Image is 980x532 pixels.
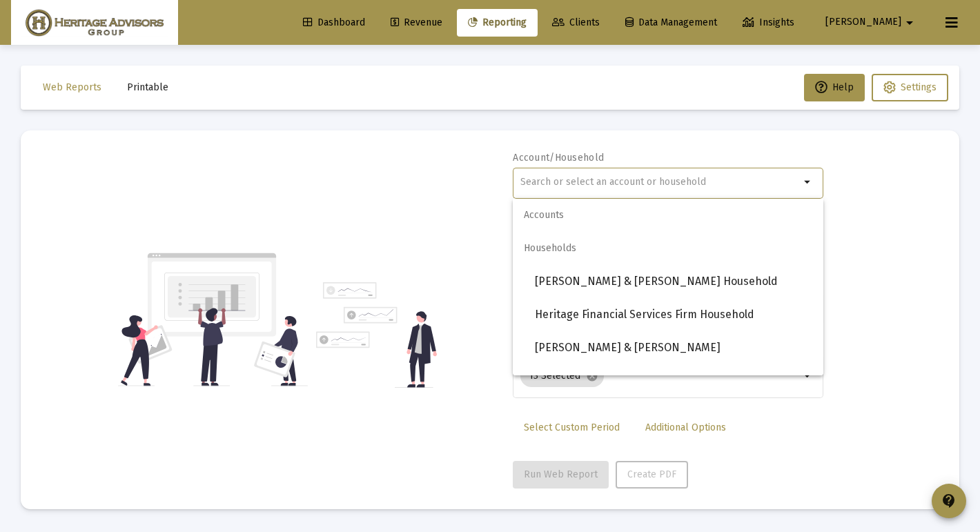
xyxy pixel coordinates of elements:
[541,9,611,37] a: Clients
[535,265,812,298] span: [PERSON_NAME] & [PERSON_NAME] Household
[303,17,365,28] span: Dashboard
[316,282,437,388] img: reporting-alt
[645,422,726,433] span: Additional Options
[32,74,112,101] button: Web Reports
[127,81,168,93] span: Printable
[457,9,538,37] a: Reporting
[627,469,676,480] span: Create PDF
[513,199,823,232] span: Accounts
[380,9,453,37] a: Revenue
[586,370,598,382] mat-icon: cancel
[616,461,688,489] button: Create PDF
[535,364,812,397] span: [PERSON_NAME] & [PERSON_NAME]
[116,74,179,101] button: Printable
[524,422,620,433] span: Select Custom Period
[520,362,800,390] mat-chip-list: Selection
[732,9,805,37] a: Insights
[524,469,598,480] span: Run Web Report
[513,461,609,489] button: Run Web Report
[391,17,442,28] span: Revenue
[809,8,934,36] button: [PERSON_NAME]
[872,74,948,101] button: Settings
[941,493,957,509] mat-icon: contact_support
[118,251,308,388] img: reporting
[292,9,376,37] a: Dashboard
[513,152,604,164] label: Account/Household
[901,81,937,93] span: Settings
[815,81,854,93] span: Help
[513,232,823,265] span: Households
[800,368,816,384] mat-icon: arrow_drop_down
[468,17,527,28] span: Reporting
[21,9,168,37] img: Dashboard
[43,81,101,93] span: Web Reports
[800,174,816,190] mat-icon: arrow_drop_down
[520,365,604,387] mat-chip: 13 Selected
[901,9,918,37] mat-icon: arrow_drop_down
[535,331,812,364] span: [PERSON_NAME] & [PERSON_NAME]
[625,17,717,28] span: Data Management
[535,298,812,331] span: Heritage Financial Services Firm Household
[552,17,600,28] span: Clients
[743,17,794,28] span: Insights
[804,74,865,101] button: Help
[825,17,901,28] span: [PERSON_NAME]
[614,9,728,37] a: Data Management
[520,177,800,188] input: Search or select an account or household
